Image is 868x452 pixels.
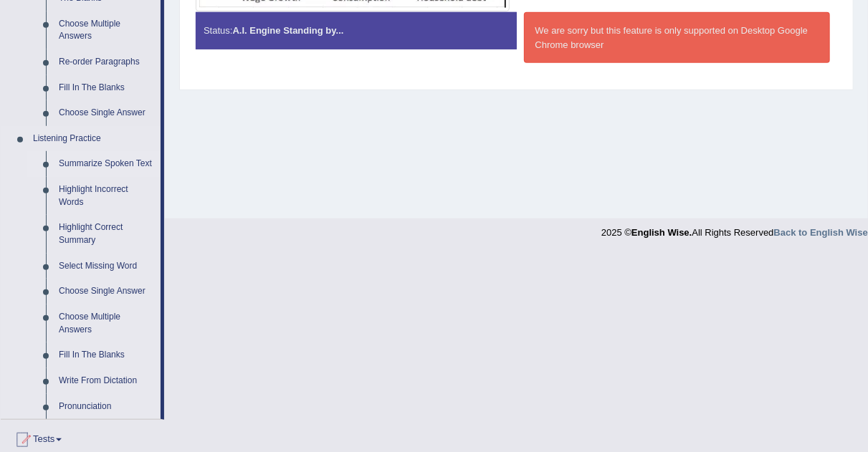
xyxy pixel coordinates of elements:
[52,254,161,279] a: Select Missing Word
[52,394,161,420] a: Pronunciation
[52,342,161,368] a: Fill In The Blanks
[52,215,161,253] a: Highlight Correct Summary
[52,304,161,342] a: Choose Multiple Answers
[52,100,161,126] a: Choose Single Answer
[774,227,868,238] a: Back to English Wise
[52,177,161,215] a: Highlight Incorrect Words
[52,151,161,177] a: Summarize Spoken Text
[27,126,161,152] a: Listening Practice
[524,12,831,62] div: We are sorry but this feature is only supported on Desktop Google Chrome browser
[52,279,161,304] a: Choose Single Answer
[232,25,343,36] strong: A.I. Engine Standing by...
[52,49,161,75] a: Re-order Paragraphs
[631,227,692,238] strong: English Wise.
[52,11,161,49] a: Choose Multiple Answers
[52,75,161,101] a: Fill In The Blanks
[601,218,868,239] div: 2025 © All Rights Reserved
[196,12,517,49] div: Status:
[52,368,161,394] a: Write From Dictation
